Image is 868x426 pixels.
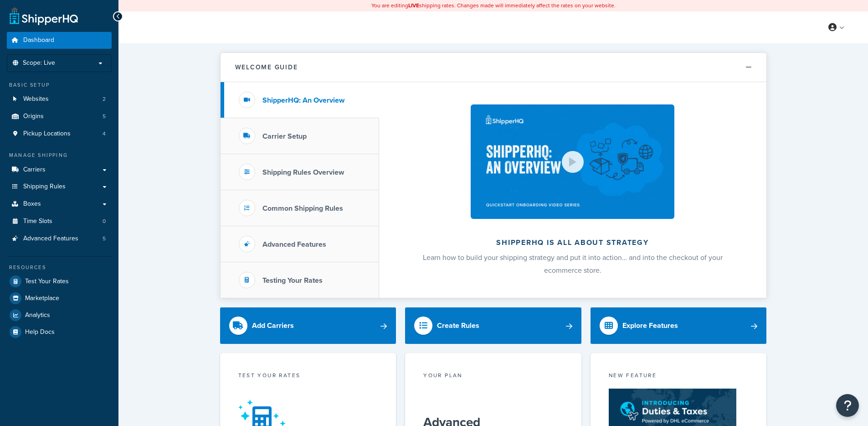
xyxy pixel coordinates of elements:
[7,108,112,125] a: Origins5
[7,81,112,89] div: Basic Setup
[405,307,581,344] a: Create Rules
[7,264,112,271] div: Resources
[103,95,106,103] span: 2
[609,371,749,382] div: New Feature
[7,125,112,142] a: Pickup Locations4
[262,168,344,177] h3: Shipping Rules Overview
[471,104,674,219] img: ShipperHQ is all about strategy
[103,113,106,120] span: 5
[23,183,66,191] span: Shipping Rules
[7,230,112,247] li: Advanced Features
[7,307,112,323] a: Analytics
[622,319,678,332] div: Explore Features
[23,130,71,138] span: Pickup Locations
[7,273,112,290] a: Test Your Rates
[7,213,112,230] a: Time Slots0
[7,178,112,195] a: Shipping Rules
[23,36,54,44] span: Dashboard
[7,32,112,49] a: Dashboard
[437,319,479,332] div: Create Rules
[408,1,419,10] b: LIVE
[25,278,69,286] span: Test Your Rates
[7,161,112,178] a: Carriers
[25,312,50,319] span: Analytics
[423,371,563,382] div: Your Plan
[23,200,41,208] span: Boxes
[591,307,767,344] a: Explore Features
[23,218,52,225] span: Time Slots
[7,125,112,142] li: Pickup Locations
[235,64,298,71] h2: Welcome Guide
[252,319,294,332] div: Add Carriers
[7,151,112,159] div: Manage Shipping
[103,130,106,138] span: 4
[23,235,78,243] span: Advanced Features
[7,91,112,108] a: Websites2
[7,230,112,247] a: Advanced Features5
[262,132,307,140] h3: Carrier Setup
[7,108,112,125] li: Origins
[7,196,112,213] a: Boxes
[262,240,326,249] h3: Advanced Features
[7,290,112,307] a: Marketplace
[7,213,112,230] li: Time Slots
[23,95,49,103] span: Websites
[7,324,112,340] a: Help Docs
[262,276,323,285] h3: Testing Your Rates
[221,53,766,82] button: Welcome Guide
[262,96,344,104] h3: ShipperHQ: An Overview
[25,295,59,302] span: Marketplace
[403,239,742,247] h2: ShipperHQ is all about strategy
[25,328,55,336] span: Help Docs
[262,204,343,213] h3: Common Shipping Rules
[23,166,46,174] span: Carriers
[103,218,106,225] span: 0
[23,59,55,67] span: Scope: Live
[238,371,378,382] div: Test your rates
[836,394,859,417] button: Open Resource Center
[423,252,723,275] span: Learn how to build your shipping strategy and put it into action… and into the checkout of your e...
[23,113,44,120] span: Origins
[7,91,112,108] li: Websites
[220,307,396,344] a: Add Carriers
[103,235,106,243] span: 5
